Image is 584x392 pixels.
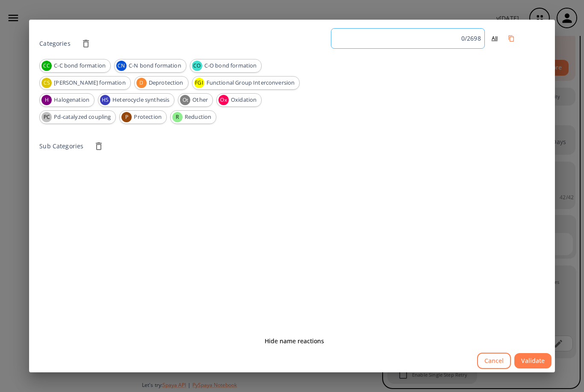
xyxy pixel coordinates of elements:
div: COC-O bond formation [190,59,262,73]
div: 0 / 2698 [461,34,481,43]
div: FGIFunctional Group Interconversion [192,76,300,90]
div: HHalogenation [39,93,94,107]
span: Protection [129,113,166,121]
div: CO [192,61,202,71]
span: Categories [39,39,71,47]
span: Deprotection [144,79,188,87]
div: PCPd-catalyzed coupling [39,110,116,124]
div: D [136,78,147,88]
div: CS [41,78,52,88]
button: Copy to clipboard [504,32,518,45]
span: Reduction [180,113,216,121]
span: Pd-catalyzed coupling [49,113,115,121]
div: Ot [180,95,190,105]
div: DDeprotection [134,76,189,90]
span: Halogenation [49,96,94,104]
div: OxOxidation [216,93,262,107]
span: Other [188,96,212,104]
div: P [121,112,132,122]
span: Heterocycle synthesis [108,96,174,104]
span: C-C bond formation [49,62,110,70]
div: CN [116,61,127,71]
span: C-O bond formation [200,62,262,70]
span: Functional Group Interconversion [202,79,300,87]
div: CNC-N bond formation [114,59,186,73]
div: PProtection [119,110,167,124]
p: Sub Categories [39,141,83,150]
div: PC [41,112,52,122]
button: Cancel [477,353,511,369]
div: CC [41,61,52,71]
span: Oxidation [226,96,261,104]
div: Ox [218,95,229,105]
div: H [41,95,52,105]
div: OtOther [178,93,213,107]
button: All [488,31,501,45]
div: CCC-C bond formation [39,59,111,73]
button: Hide name reactions [261,333,327,349]
div: CS[PERSON_NAME] formation [39,76,130,90]
span: [PERSON_NAME] formation [49,79,130,87]
div: FGI [194,78,204,88]
div: HSHeterocycle synthesis [98,93,174,107]
div: R [172,112,183,122]
span: C-N bond formation [124,62,186,70]
button: Validate [514,353,552,369]
div: HS [100,95,110,105]
div: RReduction [170,110,216,124]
